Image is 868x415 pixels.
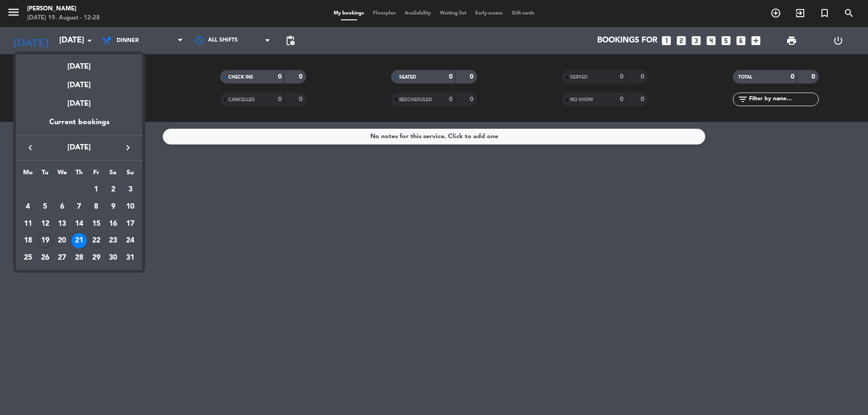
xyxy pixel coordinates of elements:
[54,250,70,266] div: 27
[53,215,71,233] td: August 13, 2025
[38,250,53,266] div: 26
[71,199,87,214] div: 7
[88,215,105,233] td: August 15, 2025
[122,249,139,266] td: August 31, 2025
[37,249,54,266] td: August 26, 2025
[123,199,138,214] div: 10
[122,168,139,182] th: Sunday
[38,216,53,232] div: 12
[122,181,139,198] td: August 3, 2025
[105,198,122,215] td: August 9, 2025
[54,233,70,248] div: 20
[16,73,142,91] div: [DATE]
[105,250,121,266] div: 30
[89,199,104,214] div: 8
[122,198,139,215] td: August 10, 2025
[105,182,121,197] div: 2
[89,250,104,266] div: 29
[20,250,36,266] div: 25
[123,142,133,153] i: keyboard_arrow_right
[19,181,88,198] td: AUG
[19,198,37,215] td: August 4, 2025
[37,215,54,233] td: August 12, 2025
[53,198,71,215] td: August 6, 2025
[71,250,87,266] div: 28
[25,142,36,153] i: keyboard_arrow_left
[71,168,88,182] th: Thursday
[16,54,142,73] div: [DATE]
[20,233,36,248] div: 18
[89,216,104,232] div: 15
[88,198,105,215] td: August 8, 2025
[71,198,88,215] td: August 7, 2025
[71,233,87,248] div: 21
[20,216,36,232] div: 11
[105,215,122,233] td: August 16, 2025
[53,168,71,182] th: Wednesday
[54,199,70,214] div: 6
[88,181,105,198] td: August 1, 2025
[123,250,138,266] div: 31
[38,142,120,154] span: [DATE]
[105,249,122,266] td: August 30, 2025
[88,232,105,249] td: August 22, 2025
[89,182,104,197] div: 1
[71,249,88,266] td: August 28, 2025
[105,168,122,182] th: Saturday
[71,216,87,232] div: 14
[37,198,54,215] td: August 5, 2025
[16,91,142,117] div: [DATE]
[123,216,138,232] div: 17
[19,249,37,266] td: August 25, 2025
[37,232,54,249] td: August 19, 2025
[54,216,70,232] div: 13
[19,168,37,182] th: Monday
[88,249,105,266] td: August 29, 2025
[53,232,71,249] td: August 20, 2025
[105,232,122,249] td: August 23, 2025
[105,199,121,214] div: 9
[20,199,36,214] div: 4
[38,233,53,248] div: 19
[105,216,121,232] div: 16
[53,249,71,266] td: August 27, 2025
[89,233,104,248] div: 22
[16,117,142,135] div: Current bookings
[122,232,139,249] td: August 24, 2025
[88,168,105,182] th: Friday
[71,232,88,249] td: August 21, 2025
[123,233,138,248] div: 24
[22,142,38,154] button: keyboard_arrow_left
[105,181,122,198] td: August 2, 2025
[120,142,136,154] button: keyboard_arrow_right
[105,233,121,248] div: 23
[71,215,88,233] td: August 14, 2025
[19,215,37,233] td: August 11, 2025
[123,182,138,197] div: 3
[19,232,37,249] td: August 18, 2025
[37,168,54,182] th: Tuesday
[122,215,139,233] td: August 17, 2025
[38,199,53,214] div: 5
